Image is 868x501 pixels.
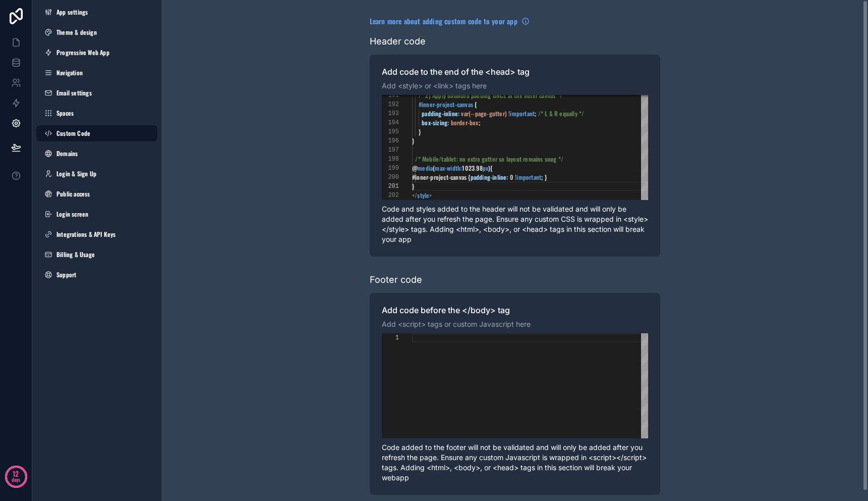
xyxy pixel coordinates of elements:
[36,145,157,162] a: Domains
[56,8,88,16] span: App settings
[418,127,420,136] span: }
[515,173,541,181] span: !important
[475,100,477,109] span: {
[422,118,449,127] span: box-sizing:
[412,191,417,199] span: </
[56,48,109,57] span: Progressive Web App
[56,109,74,117] span: Spaces
[382,136,399,145] div: 196
[36,206,157,222] a: Login screen
[422,109,459,118] span: padding-inline:
[417,191,429,199] span: style
[56,190,90,198] span: Public access
[36,267,157,283] a: Support
[433,164,435,172] span: (
[482,164,488,172] span: px
[36,4,157,20] a: App settings
[36,24,157,40] a: Theme & design
[412,173,471,181] span: #inner-project-canvas {
[370,16,530,26] a: Learn more about adding custom code to your app
[370,273,422,287] div: Footer code
[382,118,399,127] div: 194
[418,164,433,172] span: media
[36,226,157,242] a: Integrations & API Keys
[382,305,648,315] label: Add code before the </body> tag
[382,191,399,200] div: 202
[509,173,513,181] span: 0
[382,173,399,182] div: 200
[382,109,399,118] div: 193
[382,67,648,77] label: Add code to the end of the <head> tag
[13,469,19,479] p: 12
[470,173,508,181] span: padding-inline:
[56,69,83,77] span: Navigation
[461,109,507,118] span: var(--page-gutter)
[56,129,90,137] span: Custom Code
[382,204,648,244] p: Code and styles added to the header will not be validated and will only be added after you refres...
[36,186,157,202] a: Public access
[488,164,490,172] span: )
[415,155,540,163] span: /* Mobile/tablet: no extra gutter so layout remain
[462,164,475,172] span: 1023
[435,164,462,172] span: max-width:
[544,173,546,181] span: }
[412,333,413,342] textarea: Editor content;Press Alt+F1 for Accessibility Options.
[36,85,157,101] a: Email settings
[36,246,157,263] a: Billing & Usage
[382,182,399,191] div: 201
[412,164,418,172] span: @
[508,109,535,118] span: !important
[490,164,492,172] span: {
[541,173,543,181] span: ;
[412,182,414,190] span: }
[36,65,157,81] a: Navigation
[56,250,95,259] span: Billing & Usage
[56,170,96,178] span: Login & Sign Up
[382,145,399,155] div: 197
[56,149,78,158] span: Domains
[36,44,157,61] a: Progressive Web App
[370,34,426,48] div: Header code
[538,109,584,118] span: /* L & R equally */
[418,100,473,109] span: #inner-project-canvas
[540,155,563,163] span: s snug */
[478,118,480,127] span: ;
[535,109,536,118] span: ;
[382,333,399,342] div: 1
[56,271,76,279] span: Support
[382,127,399,136] div: 195
[56,28,97,36] span: Theme & design
[412,136,414,145] span: }
[56,89,92,97] span: Email settings
[382,319,648,329] p: Add <script> tags or custom Javascript here
[36,105,157,121] a: Spaces
[382,155,399,164] div: 198
[36,166,157,182] a: Login & Sign Up
[56,230,116,238] span: Integrations & API Keys
[450,118,478,127] span: border-box
[56,210,88,218] span: Login screen
[382,164,399,173] div: 199
[475,164,476,172] span: .
[370,16,517,26] span: Learn more about adding custom code to your app
[429,191,432,199] span: >
[382,100,399,109] div: 192
[12,473,21,487] p: days
[382,442,648,483] p: Code added to the footer will not be validated and will only be added after you refresh the page....
[36,125,157,141] a: Custom Code
[382,81,648,91] p: Add <style> or <link> tags here
[476,164,482,172] span: 98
